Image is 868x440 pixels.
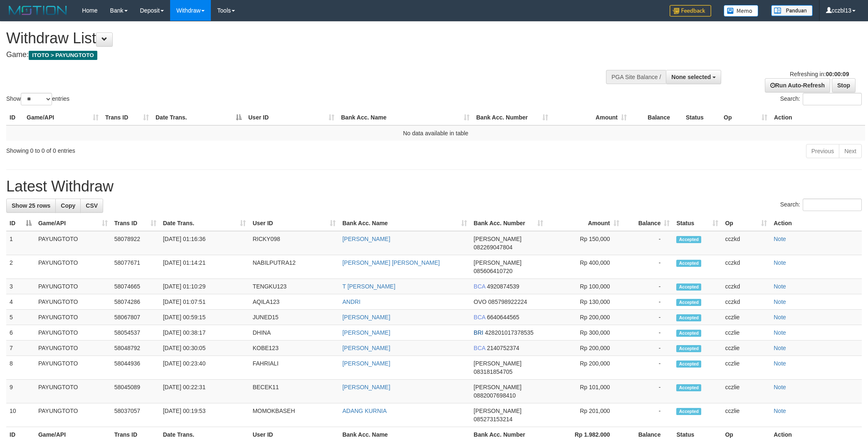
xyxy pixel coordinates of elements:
[623,231,673,255] td: -
[152,110,245,125] th: Date Trans.: activate to sort column descending
[160,216,250,231] th: Date Trans.: activate to sort column ascending
[6,30,570,47] h1: Withdraw List
[111,341,160,356] td: 58048792
[342,283,395,290] a: T [PERSON_NAME]
[338,110,473,125] th: Bank Acc. Name: activate to sort column ascending
[249,380,339,403] td: BECEK11
[160,294,250,310] td: [DATE] 01:07:51
[342,236,390,242] a: [PERSON_NAME]
[160,356,250,380] td: [DATE] 00:23:40
[774,283,786,290] a: Note
[474,384,522,390] span: [PERSON_NAME]
[61,202,75,209] span: Copy
[21,93,52,105] select: Showentries
[160,279,250,294] td: [DATE] 01:10:29
[55,199,81,213] a: Copy
[722,294,770,310] td: cczkd
[774,408,786,414] a: Note
[342,408,387,414] a: ADANG KURNIA
[6,380,35,403] td: 9
[6,199,56,213] a: Show 25 rows
[249,325,339,341] td: DHINA
[780,93,862,105] label: Search:
[547,380,623,403] td: Rp 101,000
[806,144,839,158] a: Previous
[474,298,487,305] span: OVO
[547,356,623,380] td: Rp 200,000
[35,341,111,356] td: PAYUNGTOTO
[803,199,862,211] input: Search:
[547,231,623,255] td: Rp 150,000
[803,93,862,105] input: Search:
[623,403,673,427] td: -
[774,384,786,390] a: Note
[623,294,673,310] td: -
[487,283,519,290] span: Copy 4920874539 to clipboard
[474,360,522,367] span: [PERSON_NAME]
[676,384,701,391] span: Accepted
[342,298,361,305] a: ANDRI
[249,255,339,279] td: NABILPUTRA12
[249,231,339,255] td: RICKY098
[339,216,470,231] th: Bank Acc. Name: activate to sort column ascending
[474,268,512,274] span: Copy 085606410720 to clipboard
[722,231,770,255] td: cczkd
[111,310,160,325] td: 58067807
[474,345,485,351] span: BCA
[342,314,390,321] a: [PERSON_NAME]
[111,279,160,294] td: 58074665
[6,341,35,356] td: 7
[673,216,722,231] th: Status: activate to sort column ascending
[249,294,339,310] td: AQILA123
[676,299,701,306] span: Accepted
[342,329,390,336] a: [PERSON_NAME]
[342,384,390,390] a: [PERSON_NAME]
[12,202,50,209] span: Show 25 rows
[488,298,527,305] span: Copy 085798922224 to clipboard
[249,356,339,380] td: FAHRIALI
[6,51,570,59] h4: Game:
[790,71,849,77] span: Refreshing in:
[722,310,770,325] td: cczlie
[474,259,522,266] span: [PERSON_NAME]
[722,341,770,356] td: cczlie
[606,70,666,84] div: PGA Site Balance /
[342,360,390,367] a: [PERSON_NAME]
[676,260,701,267] span: Accepted
[676,236,701,243] span: Accepted
[160,310,250,325] td: [DATE] 00:59:15
[623,279,673,294] td: -
[724,5,759,17] img: Button%20Memo.svg
[29,51,97,60] span: ITOTO > PAYUNGTOTO
[623,255,673,279] td: -
[102,110,152,125] th: Trans ID: activate to sort column ascending
[547,279,623,294] td: Rp 100,000
[474,368,512,375] span: Copy 083181854705 to clipboard
[722,279,770,294] td: cczkd
[35,294,111,310] td: PAYUNGTOTO
[547,216,623,231] th: Amount: activate to sort column ascending
[160,325,250,341] td: [DATE] 00:38:17
[720,110,771,125] th: Op: activate to sort column ascending
[765,78,830,92] a: Run Auto-Refresh
[6,279,35,294] td: 3
[487,345,519,351] span: Copy 2140752374 to clipboard
[774,360,786,367] a: Note
[547,403,623,427] td: Rp 201,000
[160,403,250,427] td: [DATE] 00:19:53
[551,110,630,125] th: Amount: activate to sort column ascending
[6,143,356,155] div: Showing 0 to 0 of 0 entries
[547,310,623,325] td: Rp 200,000
[23,110,102,125] th: Game/API: activate to sort column ascending
[474,408,522,414] span: [PERSON_NAME]
[111,231,160,255] td: 58078922
[474,416,512,423] span: Copy 085273153214 to clipboard
[160,231,250,255] td: [DATE] 01:16:36
[676,330,701,337] span: Accepted
[6,294,35,310] td: 4
[160,341,250,356] td: [DATE] 00:30:05
[473,110,551,125] th: Bank Acc. Number: activate to sort column ascending
[474,283,485,290] span: BCA
[160,380,250,403] td: [DATE] 00:22:31
[722,216,770,231] th: Op: activate to sort column ascending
